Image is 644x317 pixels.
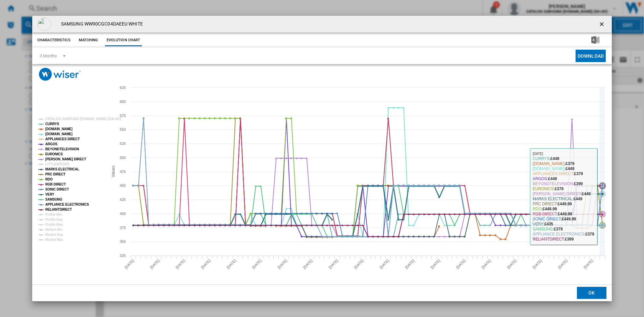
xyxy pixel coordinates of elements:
[120,198,126,202] tspan: 425
[200,259,211,270] tspan: [DATE]
[557,259,568,270] tspan: [DATE]
[45,228,62,231] tspan: Market Min
[45,208,72,211] tspan: RELIANTDIRECT
[120,127,126,131] tspan: 550
[120,142,126,146] tspan: 525
[120,226,126,230] tspan: 375
[175,259,186,270] tspan: [DATE]
[581,34,610,46] button: Download in Excel
[120,183,126,188] tspan: 450
[576,50,606,62] button: Download
[596,17,609,31] button: getI18NText('BUTTONS.CLOSE_DIALOG')
[120,240,126,244] tspan: 350
[277,259,288,270] tspan: [DATE]
[45,177,53,181] tspan: RDO
[45,162,69,166] tspan: LITTLEWOODS
[45,233,63,236] tspan: Market Avg
[45,213,62,216] tspan: Profile Min
[36,34,72,46] button: Characteristics
[120,86,126,90] tspan: 625
[532,259,543,270] tspan: [DATE]
[45,157,86,161] tspan: [PERSON_NAME] DIRECT
[404,259,415,270] tspan: [DATE]
[124,259,135,270] tspan: [DATE]
[45,188,69,191] tspan: SONIC DIRECT
[583,259,594,270] tspan: [DATE]
[430,259,441,270] tspan: [DATE]
[45,137,80,141] tspan: APPLIANCES DIRECT
[45,122,59,126] tspan: CURRYS
[379,259,390,270] tspan: [DATE]
[120,100,126,104] tspan: 600
[39,68,81,81] img: logo_wiser_300x94.png
[45,127,72,131] tspan: [DOMAIN_NAME]
[45,182,66,186] tspan: RGB DIRECT
[45,193,54,196] tspan: VERY
[45,147,79,151] tspan: BEYONDTELEVISION
[38,17,51,31] img: empty.gif
[45,132,72,136] tspan: [DOMAIN_NAME]
[74,34,103,46] button: Matching
[45,172,65,176] tspan: PRC DIRECT
[45,238,63,242] tspan: Market Max
[45,198,62,201] tspan: SAMSUNG
[506,259,517,270] tspan: [DATE]
[353,259,364,270] tspan: [DATE]
[45,203,89,206] tspan: APPLIANCE ELECTRONICS
[120,156,126,160] tspan: 500
[455,259,466,270] tspan: [DATE]
[111,166,116,177] tspan: Values
[45,117,121,121] tspan: CATALOG SAMSUNG [DOMAIN_NAME] (DA+AV)
[251,259,262,270] tspan: [DATE]
[45,142,58,146] tspan: ARGOS
[149,259,160,270] tspan: [DATE]
[105,34,142,46] button: Evolution chart
[226,259,237,270] tspan: [DATE]
[598,21,606,29] ng-md-icon: getI18NText('BUTTONS.CLOSE_DIALOG')
[45,218,62,221] tspan: Profile Avg
[481,259,492,270] tspan: [DATE]
[58,21,143,28] h4: SAMSUNG WW90CGC04DAEEU WHITE
[328,259,339,270] tspan: [DATE]
[577,287,606,299] button: OK
[120,254,126,258] tspan: 325
[45,167,79,171] tspan: MARKS ELECTRICAL
[120,212,126,216] tspan: 400
[302,259,313,270] tspan: [DATE]
[40,53,57,58] div: 3 Months
[45,152,63,156] tspan: EURONICS
[120,114,126,118] tspan: 575
[32,16,612,301] md-dialog: Product popup
[120,170,126,174] tspan: 475
[45,223,63,226] tspan: Profile Max
[591,36,599,44] img: excel-24x24.png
